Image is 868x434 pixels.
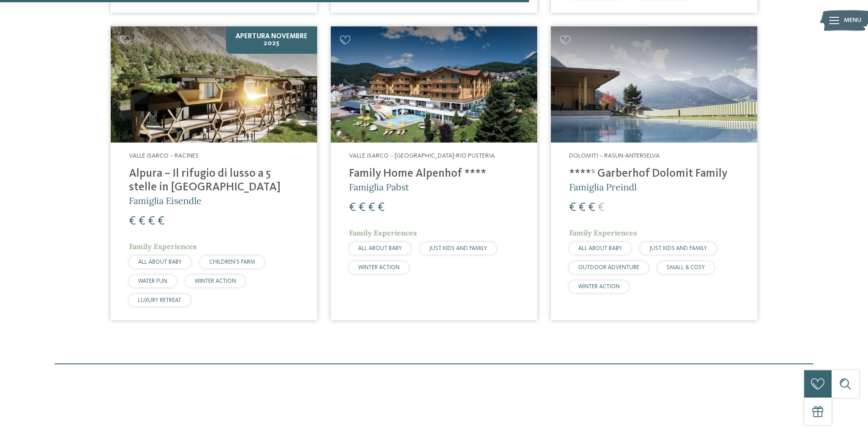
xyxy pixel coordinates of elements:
[138,278,167,284] span: WATER FUN
[569,202,576,214] span: €
[331,26,537,320] a: Cercate un hotel per famiglie? Qui troverete solo i migliori! Valle Isarco – [GEOGRAPHIC_DATA]-Ri...
[378,202,385,214] span: €
[569,153,660,159] span: Dolomiti – Rasun-Anterselva
[359,202,365,214] span: €
[569,228,637,237] span: Family Experiences
[138,259,182,265] span: ALL ABOUT BABY
[111,26,317,320] a: Cercate un hotel per famiglie? Qui troverete solo i migliori! Apertura novembre 2025 Valle Isarco...
[349,202,356,214] span: €
[667,265,705,271] span: SMALL & COSY
[148,215,155,227] span: €
[551,26,757,143] img: Cercate un hotel per famiglie? Qui troverete solo i migliori!
[579,202,586,214] span: €
[331,26,537,143] img: Family Home Alpenhof ****
[349,181,409,193] span: Famiglia Pabst
[129,153,199,159] span: Valle Isarco – Racines
[209,259,255,265] span: CHILDREN’S FARM
[129,195,201,206] span: Famiglia Eisendle
[349,153,495,159] span: Valle Isarco – [GEOGRAPHIC_DATA]-Rio Pusteria
[138,297,181,303] span: LUXURY RETREAT
[195,278,236,284] span: WINTER ACTION
[129,215,136,227] span: €
[358,245,402,251] span: ALL ABOUT BABY
[649,245,707,251] span: JUST KIDS AND FAMILY
[569,181,637,193] span: Famiglia Preindl
[349,167,519,181] h4: Family Home Alpenhof ****
[569,167,739,181] h4: ****ˢ Garberhof Dolomit Family
[578,265,639,271] span: OUTDOOR ADVENTURE
[158,215,164,227] span: €
[588,202,595,214] span: €
[368,202,375,214] span: €
[129,242,197,251] span: Family Experiences
[429,245,487,251] span: JUST KIDS AND FAMILY
[129,167,299,194] h4: Alpura – Il rifugio di lusso a 5 stelle in [GEOGRAPHIC_DATA]
[349,228,417,237] span: Family Experiences
[358,265,400,271] span: WINTER ACTION
[578,245,622,251] span: ALL ABOUT BABY
[578,284,620,290] span: WINTER ACTION
[111,26,317,143] img: Cercate un hotel per famiglie? Qui troverete solo i migliori!
[551,26,757,320] a: Cercate un hotel per famiglie? Qui troverete solo i migliori! Dolomiti – Rasun-Anterselva ****ˢ G...
[139,215,145,227] span: €
[598,202,605,214] span: €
